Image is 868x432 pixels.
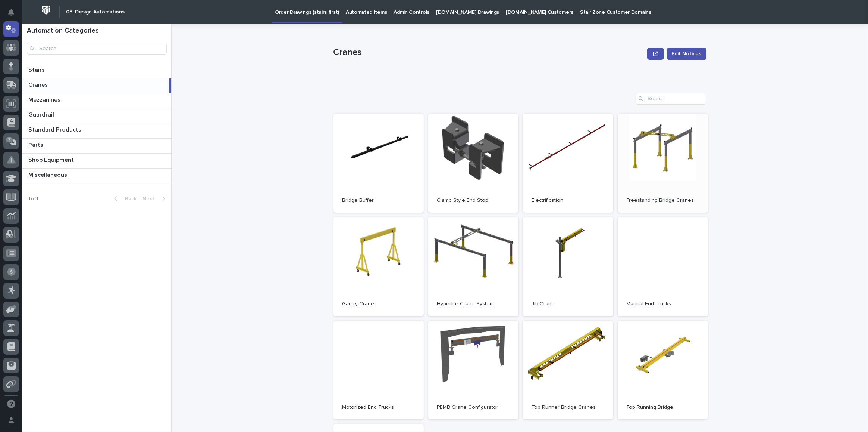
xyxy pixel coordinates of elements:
a: Freestanding Bridge Cranes [618,114,708,213]
div: We're offline, we will be back soon! [25,90,104,96]
a: 🔗Onboarding Call [44,117,98,130]
a: Shop EquipmentShop Equipment [22,154,171,169]
a: Powered byPylon [53,138,90,144]
p: Mezzanines [28,95,62,104]
p: Electrification [532,197,604,204]
a: CranesCranes [22,78,171,93]
img: Stacker [7,7,22,22]
a: PEMB Crane Configurator [428,321,518,420]
h1: Automation Categories [27,27,167,35]
div: 📖 [7,121,13,127]
p: Shop Equipment [28,155,75,164]
p: Top Runner Bridge Cranes [532,404,604,411]
a: Standard ProductsStandard Products [22,123,171,138]
a: Hyperlite Crane System [428,217,518,316]
p: Cranes [333,47,645,58]
div: Start new chat [25,83,122,90]
input: Search [636,93,706,105]
img: 1736555164131-43832dd5-751b-4058-ba23-39d91318e5a0 [7,83,21,96]
p: Gantry Crane [342,301,415,307]
span: Help Docs [15,120,41,127]
p: Hyperlite Crane System [437,301,510,307]
button: Next [140,195,171,202]
a: Jib Crane [523,217,613,316]
a: StairsStairs [22,64,171,78]
p: Top Running Bridge [627,404,699,411]
p: Stairs [28,65,46,74]
a: Bridge Buffer [333,114,424,213]
button: Start new chat [127,85,136,94]
span: Back [120,196,137,201]
a: Clamp Style End Stop [428,114,518,213]
button: Back [108,195,140,202]
span: Pylon [74,138,90,144]
p: Manual End Trucks [627,301,699,307]
a: PartsParts [22,139,171,154]
input: Search [27,43,167,55]
p: Bridge Buffer [342,197,415,204]
h2: 03. Design Automations [66,9,125,15]
span: Next [142,196,159,201]
p: Clamp Style End Stop [437,197,510,204]
a: Manual End Trucks [618,217,708,316]
a: 📖Help Docs [4,117,44,130]
p: 1 of 1 [22,190,44,208]
p: Welcome 👋 [7,30,136,41]
a: Gantry Crane [333,217,424,316]
p: PEMB Crane Configurator [437,404,510,411]
a: MezzaninesMezzanines [22,93,171,108]
p: Cranes [28,80,49,89]
p: Guardrail [28,110,56,118]
button: Open support chat [3,396,19,412]
button: Notifications [3,4,19,20]
p: Freestanding Bridge Cranes [627,197,699,204]
a: Motorized End Trucks [333,321,424,420]
p: Jib Crane [532,301,604,307]
div: Notifications [9,9,19,21]
div: 🔗 [47,121,53,127]
img: Workspace Logo [39,3,53,17]
a: Top Running Bridge [618,321,708,420]
p: Parts [28,140,45,149]
span: Edit Notices [672,50,702,58]
a: Top Runner Bridge Cranes [523,321,613,420]
button: Edit Notices [667,48,706,60]
p: Motorized End Trucks [342,404,415,411]
span: Onboarding Call [54,120,95,127]
a: MiscellaneousMiscellaneous [22,169,171,183]
a: GuardrailGuardrail [22,108,171,123]
p: Miscellaneous [28,170,69,179]
p: How can we help? [7,41,136,53]
p: Standard Products [28,125,83,133]
a: Electrification [523,114,613,213]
